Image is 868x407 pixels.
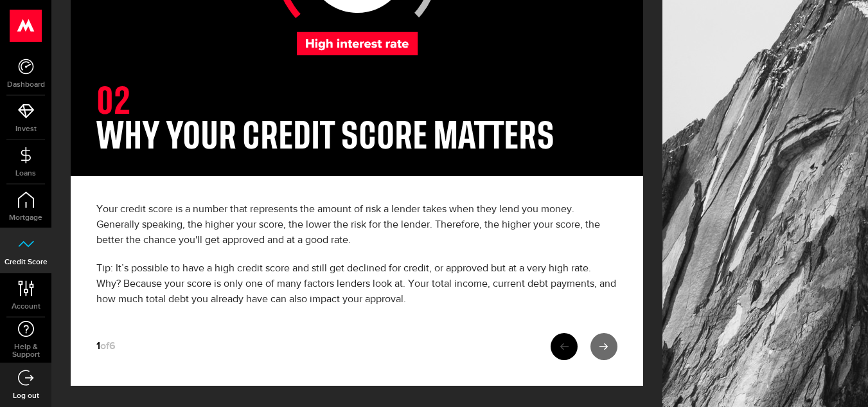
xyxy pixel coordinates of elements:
[96,202,617,248] p: Your credit score is a number that represents the amount of risk a lender takes when they lend yo...
[96,340,100,352] span: 1
[109,340,116,352] span: 6
[10,5,49,44] button: Open LiveChat chat widget
[96,120,617,155] h1: Why your credit score matters
[96,261,617,307] p: Tip: It’s possible to have a high credit score and still get declined for credit, or approved but...
[96,86,617,120] div: 02
[100,340,109,352] span: of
